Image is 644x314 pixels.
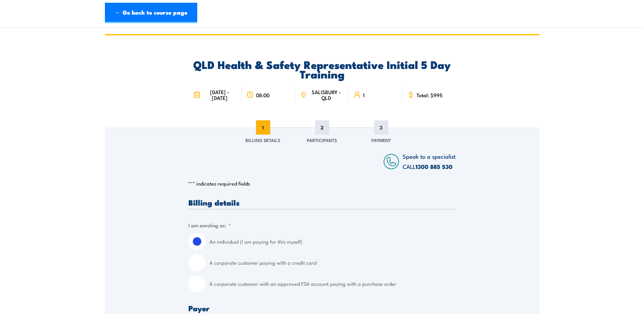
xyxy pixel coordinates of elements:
label: A corporate customer paying with a credit card [209,254,456,271]
legend: I am enroling as: [188,221,231,229]
span: Participants [307,137,337,143]
h3: Billing details [188,198,456,206]
a: 1300 885 530 [416,162,453,171]
h3: Payer [188,304,456,312]
span: [DATE] - [DATE] [202,89,237,101]
span: Total: $995 [417,92,443,98]
h2: QLD Health & Safety Representative Initial 5 Day Training [188,59,456,78]
span: Speak to a specialist CALL [403,152,456,171]
span: 1 [363,92,365,98]
span: Billing Details [245,137,280,143]
span: 3 [374,120,388,135]
a: ← Go back to course page [105,3,197,23]
span: SALISBURY - QLD [309,89,344,101]
span: 1 [256,120,270,135]
label: An individual (I am paying for this myself) [209,233,456,250]
p: " " indicates required fields [188,180,456,187]
span: Payment [371,137,391,143]
span: 2 [315,120,329,135]
span: 08:00 [256,92,270,98]
label: A corporate customer with an approved FSA account paying with a purchase order [209,275,456,292]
